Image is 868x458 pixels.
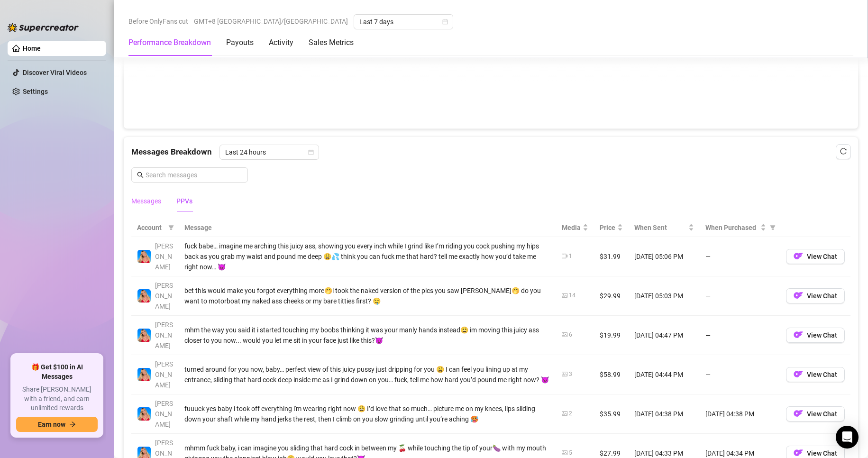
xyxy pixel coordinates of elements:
[184,285,550,306] div: bet this would make you forgot everything more🤭i took the naked version of the pics you saw [PERS...
[794,251,803,261] img: OF
[569,330,572,339] div: 6
[807,331,837,339] span: View Chat
[562,253,567,259] span: video-camera
[786,249,845,264] button: OFView Chat
[840,148,847,155] span: reload
[166,220,176,235] span: filter
[137,329,151,342] img: Ashley
[23,69,87,76] a: Discover Viral Videos
[137,368,151,381] img: Ashley
[629,276,700,316] td: [DATE] 05:03 PM
[269,37,293,48] div: Activity
[700,237,780,276] td: —
[600,222,615,233] span: Price
[16,417,98,432] button: Earn nowarrow-right
[629,316,700,355] td: [DATE] 04:47 PM
[786,294,845,302] a: OFView Chat
[629,355,700,394] td: [DATE] 04:44 PM
[562,411,567,416] span: picture
[594,394,629,434] td: $35.99
[562,371,567,377] span: picture
[807,410,837,418] span: View Chat
[594,276,629,316] td: $29.99
[700,219,780,237] th: When Purchased
[786,333,845,341] a: OFView Chat
[594,355,629,394] td: $58.99
[137,222,164,233] span: Account
[794,291,803,300] img: OF
[700,394,780,434] td: [DATE] 04:38 PM
[562,222,581,233] span: Media
[155,282,173,310] span: [PERSON_NAME]
[705,222,758,233] span: When Purchased
[768,220,777,235] span: filter
[594,219,629,237] th: Price
[8,23,79,32] img: logo-BBDzfeDw.svg
[807,449,837,457] span: View Chat
[569,449,572,458] div: 5
[308,149,314,155] span: calendar
[137,250,151,263] img: Ashley
[184,325,550,346] div: mhm the way you said it i started touching my boobs thinking it was your manly hands instead😩 im ...
[38,421,65,428] span: Earn now
[176,196,192,206] div: PPVs
[794,448,803,458] img: OF
[786,255,845,262] a: OFView Chat
[794,330,803,339] img: OF
[569,252,572,261] div: 1
[770,225,776,230] span: filter
[786,412,845,420] a: OFView Chat
[786,406,845,421] button: OFView Chat
[594,316,629,355] td: $19.99
[137,289,151,302] img: Ashley
[359,15,448,29] span: Last 7 days
[786,373,845,380] a: OFView Chat
[128,14,188,28] span: Before OnlyFans cut
[594,237,629,276] td: $31.99
[562,293,567,298] span: picture
[569,370,572,379] div: 3
[807,253,837,260] span: View Chat
[194,14,348,28] span: GMT+8 [GEOGRAPHIC_DATA]/[GEOGRAPHIC_DATA]
[786,328,845,343] button: OFView Chat
[128,37,211,48] div: Performance Breakdown
[794,409,803,418] img: OF
[562,450,567,456] span: picture
[131,145,850,160] div: Messages Breakdown
[836,426,859,449] div: Open Intercom Messenger
[69,421,76,428] span: arrow-right
[562,332,567,338] span: picture
[786,367,845,382] button: OFView Chat
[155,360,173,389] span: [PERSON_NAME]
[786,288,845,303] button: OFView Chat
[168,225,174,230] span: filter
[23,88,48,95] a: Settings
[131,196,161,206] div: Messages
[184,364,550,385] div: turned around for you now, baby… perfect view of this juicy pussy just dripping for you 😩 I can f...
[700,316,780,355] td: —
[184,403,550,424] div: fuuuck yes baby i took off everything i'm wearing right now 😩 I’d love that so much… picture me o...
[226,37,254,48] div: Payouts
[184,241,550,272] div: fuck babe… imagine me arching this juicy ass, showing you every inch while I grind like I’m ridin...
[569,291,576,300] div: 14
[629,394,700,434] td: [DATE] 04:38 PM
[634,222,686,233] span: When Sent
[137,172,144,178] span: search
[155,321,173,349] span: [PERSON_NAME]
[700,276,780,316] td: —
[309,37,354,48] div: Sales Metrics
[442,19,448,25] span: calendar
[807,371,837,378] span: View Chat
[155,400,173,428] span: [PERSON_NAME]
[16,385,98,413] span: Share [PERSON_NAME] with a friend, and earn unlimited rewards
[629,237,700,276] td: [DATE] 05:06 PM
[155,242,173,271] span: [PERSON_NAME]
[807,292,837,300] span: View Chat
[629,219,700,237] th: When Sent
[556,219,594,237] th: Media
[569,409,572,418] div: 2
[179,219,556,237] th: Message
[794,369,803,379] img: OF
[700,355,780,394] td: —
[16,363,98,381] span: 🎁 Get $100 in AI Messages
